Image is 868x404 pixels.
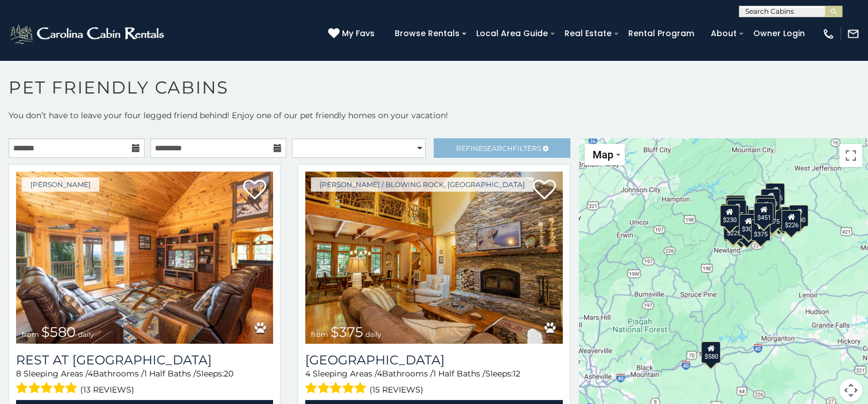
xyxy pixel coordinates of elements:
a: Local Area Guide [470,25,554,42]
div: $525 [765,182,785,204]
span: 4 [88,368,93,379]
span: daily [365,330,382,339]
div: $580 [701,341,721,363]
img: phone-regular-white.png [822,28,835,40]
div: Sleeping Areas / Bathrooms / Sleeps: [16,368,273,397]
a: About [705,25,742,42]
h3: Rest at Mountain Crest [16,352,273,368]
div: $451 [754,203,773,224]
a: Mountain Song Lodge from $375 daily [305,172,562,344]
img: Rest at Mountain Crest [16,172,273,344]
div: $325 [726,195,745,217]
span: 4 [377,368,382,379]
div: $360 [755,195,774,216]
a: Rest at Mountain Crest from $580 daily [16,172,273,344]
div: $325 [725,197,745,219]
div: $315 [761,208,781,230]
div: $245 [756,198,776,220]
h3: Mountain Song Lodge [305,352,562,368]
div: Sleeping Areas / Bathrooms / Sleeps: [305,368,562,397]
button: Map camera controls [839,379,862,402]
button: Toggle fullscreen view [839,144,862,167]
span: 12 [513,368,520,379]
div: $320 [761,188,780,210]
span: Refine Filters [456,144,541,153]
span: 1 Half Baths / [433,368,485,379]
a: Rental Program [622,25,700,42]
a: RefineSearchFilters [434,138,570,158]
img: White-1-2.png [9,22,168,45]
img: Mountain Song Lodge [305,172,562,344]
span: Map [593,149,613,161]
span: 20 [224,368,233,379]
a: [PERSON_NAME] [22,177,99,192]
span: $375 [330,324,363,340]
div: $355 [723,219,742,241]
span: from [311,330,328,339]
button: Change map style [585,144,625,165]
span: 8 [16,368,21,379]
a: [GEOGRAPHIC_DATA] [305,352,562,368]
span: daily [78,330,94,339]
img: mail-regular-white.png [847,28,859,40]
div: $675 [762,207,782,228]
div: $930 [789,205,808,227]
a: Owner Login [748,25,811,42]
span: My Favs [342,28,375,40]
div: $230 [719,205,739,227]
div: $225 [723,218,743,240]
a: Rest at [GEOGRAPHIC_DATA] [16,352,273,368]
span: (13 reviews) [80,382,134,397]
a: Add to favorites [533,178,556,203]
a: My Favs [328,28,377,40]
span: 4 [305,368,310,379]
span: from [22,330,39,339]
a: Add to favorites [243,178,266,203]
a: [PERSON_NAME] / Blowing Rock, [GEOGRAPHIC_DATA] [311,177,534,192]
a: Browse Rentals [389,25,465,42]
span: 1 Half Baths / [144,368,196,379]
div: $305 [738,213,758,235]
span: (15 reviews) [369,382,423,397]
div: $380 [773,206,793,228]
div: $245 [727,200,746,222]
div: $310 [725,196,745,218]
span: $580 [41,324,76,340]
div: $226 [781,210,801,232]
a: Real Estate [559,25,617,42]
div: $375 [751,219,770,240]
span: Search [483,144,513,153]
div: $345 [737,220,756,242]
